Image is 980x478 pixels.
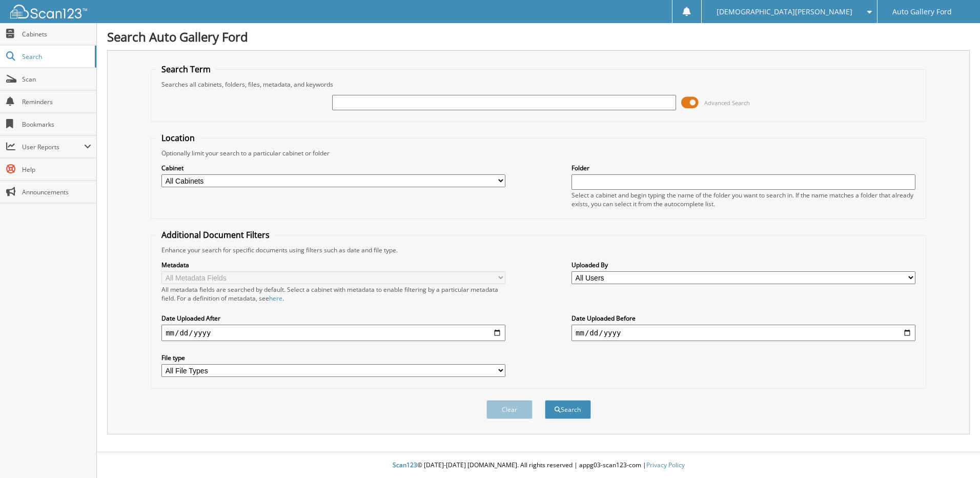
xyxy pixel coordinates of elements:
[22,188,91,196] span: Announcements
[22,165,91,174] span: Help
[156,149,921,157] div: Optionally limit your search to a particular cabinet or folder
[156,80,921,89] div: Searches all cabinets, folders, files, metadata, and keywords
[156,229,275,241] legend: Additional Document Filters
[22,75,91,84] span: Scan
[571,325,915,341] input: end
[161,314,505,323] label: Date Uploaded After
[10,5,87,18] img: scan123-logo-white.svg
[486,400,533,419] button: Clear
[22,30,91,38] span: Cabinets
[646,461,685,469] a: Privacy Policy
[161,353,505,362] label: File type
[97,453,980,478] div: © [DATE]-[DATE] [DOMAIN_NAME]. All rights reserved | appg03-scan123-com |
[571,164,915,172] label: Folder
[22,120,91,129] span: Bookmarks
[156,64,216,75] legend: Search Term
[161,164,505,172] label: Cabinet
[22,52,90,61] span: Search
[161,325,505,341] input: start
[22,97,91,106] span: Reminders
[156,132,200,144] legend: Location
[571,314,915,323] label: Date Uploaded Before
[161,285,505,303] div: All metadata fields are searched by default. Select a cabinet with metadata to enable filtering b...
[161,261,505,269] label: Metadata
[571,191,915,208] div: Select a cabinet and begin typing the name of the folder you want to search in. If the name match...
[156,246,921,254] div: Enhance your search for specific documents using filters such as date and file type.
[717,9,852,15] span: [DEMOGRAPHIC_DATA][PERSON_NAME]
[545,400,591,419] button: Search
[704,99,750,107] span: Advanced Search
[571,261,915,269] label: Uploaded By
[393,461,417,469] span: Scan123
[107,28,970,45] h1: Search Auto Gallery Ford
[892,9,952,15] span: Auto Gallery Ford
[22,143,84,151] span: User Reports
[269,294,282,303] a: here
